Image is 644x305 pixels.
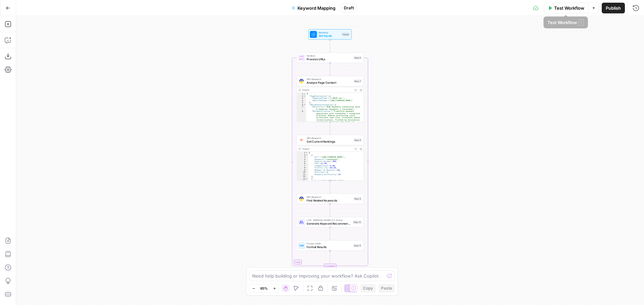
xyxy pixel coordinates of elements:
g: Edge from step_8 to step_9 [329,181,331,193]
div: 10 [297,171,308,173]
div: WorkflowSet InputsInputs [297,29,364,40]
div: 1 [297,152,308,154]
div: 5 [297,101,306,103]
div: 2 [297,95,306,97]
div: 4 [297,99,306,101]
span: LLM · [PERSON_NAME] 3.5 Sonnet [307,219,351,222]
div: Step 10 [353,220,362,224]
div: Complete [297,264,364,269]
span: Get Current Rankings [307,139,352,144]
span: Find Related Keywords [307,198,352,203]
span: Format JSON [307,242,351,245]
span: SEO Research [307,136,352,140]
span: Process URLs [307,57,352,62]
div: Step 9 [354,197,362,201]
span: Iteration [307,54,352,58]
span: Analyze Page Content [307,80,352,85]
div: Step 6 [354,56,362,60]
g: Edge from step_7 to step_8 [329,122,331,134]
div: SEO ResearchAnalyze Page ContentStep 7Output{ "PageEvaluation":{ "PageLoadTime":"1.8819 sec.", "U... [297,76,364,122]
div: 2 [297,154,308,156]
div: 14 [297,180,308,182]
span: 65% [260,286,268,291]
span: Test Workflow [554,5,584,11]
img: se7yyxfvbxn2c3qgqs66gfh04cl6 [299,197,304,201]
span: SEO Research [307,77,352,81]
div: 9 [297,169,308,171]
g: Edge from step_9 to step_10 [329,204,331,216]
span: Toggle code folding, rows 6 through 12 [304,104,306,106]
div: 1 [297,93,306,95]
span: Draft [344,5,354,11]
button: Copy [360,284,376,293]
div: 5 [297,160,308,162]
div: 7 [297,106,306,110]
img: y3iv96nwgxbwrvt76z37ug4ox9nv [299,79,304,83]
div: Test Workflow [547,19,584,26]
span: Copy [363,285,373,291]
button: Publish [602,3,625,13]
span: Toggle code folding, rows 1 through 51 [304,93,306,95]
div: Inputs [342,32,350,36]
div: Step 11 [353,244,362,248]
div: Output [302,147,352,150]
span: Keyword Mapping [298,5,335,11]
div: SEO ResearchFind Related KeywordsStep 9 [297,194,364,204]
div: SEO ResearchGet Current RankingsStep 8Output[ { "Url":"[URL][DOMAIN_NAME]", "Keyword":"connexpay"... [297,135,364,181]
div: Step 7 [354,79,362,83]
span: SEO Research [307,195,352,199]
span: Set Inputs [319,34,340,38]
div: Complete [324,264,336,269]
g: Edge from step_6 to step_7 [329,63,331,75]
span: Toggle code folding, rows 13 through 23 [306,178,308,180]
span: Paste [381,285,392,291]
span: Publish [606,5,621,11]
div: LLM · [PERSON_NAME] 3.5 SonnetGenerate Keyword RecommendationsStep 10 [297,217,364,227]
span: Toggle code folding, rows 1 through 1102 [306,152,308,154]
div: 7 [297,165,308,167]
span: Toggle code folding, rows 2 through 12 [306,154,308,156]
div: 3 [297,97,306,99]
div: Output [302,88,352,92]
g: Edge from start to step_6 [329,40,331,52]
div: 3 [297,156,308,158]
span: Generate Keyword Recommendations [307,222,351,226]
div: 4 [297,158,308,160]
div: 12 [297,175,308,177]
button: Keyword Mapping [287,3,339,13]
div: 6 [297,162,308,164]
div: 8 [297,167,308,169]
div: 6 [297,104,306,106]
div: Format JSONFormat ResultsStep 11 [297,240,364,251]
div: 8 [297,110,306,125]
span: Toggle code folding, rows 2 through 5 [304,95,306,97]
span: T [578,19,584,26]
img: p4kt2d9mz0di8532fmfgvfq6uqa0 [299,138,304,142]
button: Paste [378,284,395,293]
button: Test Workflow [544,3,589,13]
span: Workflow [319,31,340,34]
g: Edge from step_10 to step_11 [329,227,331,240]
div: LoopIterationProcess URLsStep 6 [297,53,364,63]
span: Format Results [307,245,351,249]
div: 11 [297,173,308,175]
div: 13 [297,178,308,180]
div: Step 8 [354,138,362,142]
